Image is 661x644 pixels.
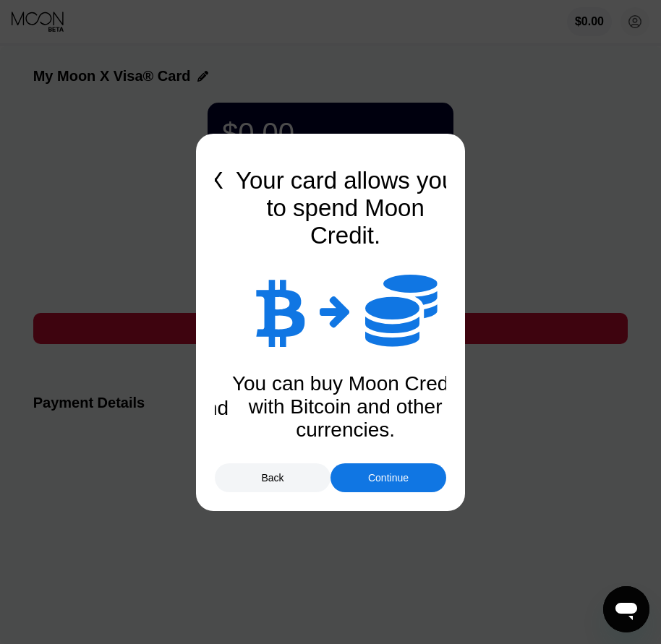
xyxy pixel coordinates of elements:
div:  [320,293,351,329]
div: Your card allows you to spend Moon Credit. [230,167,461,249]
div: Continue [368,472,409,484]
iframe: Button to launch messaging window [603,586,649,632]
div:  [254,275,305,347]
div:  [365,271,438,351]
div: You can buy Moon Credit with Bitcoin and other currencies. [230,372,461,442]
div: Continue [330,463,446,492]
div: Back [261,472,283,484]
div: Back [215,463,330,492]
